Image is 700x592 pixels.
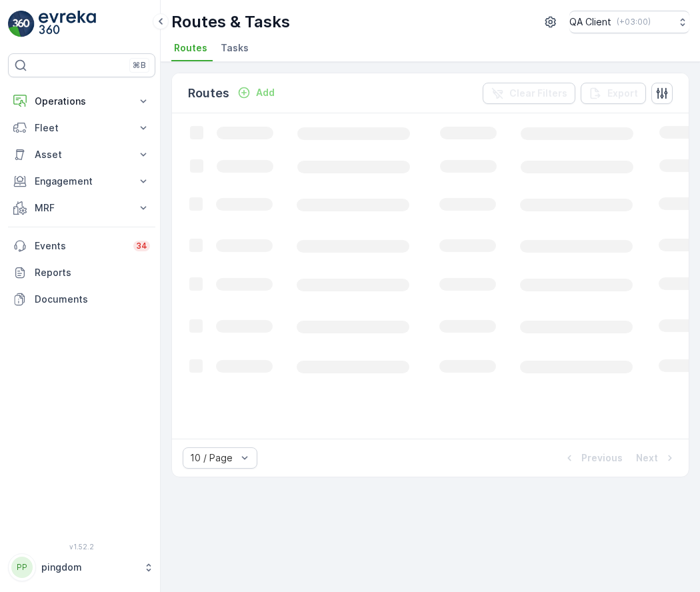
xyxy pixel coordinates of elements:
button: PPpingdom [8,553,155,581]
p: pingdom [41,561,137,574]
button: Export [581,83,646,104]
p: QA Client [569,15,611,29]
p: Fleet [35,121,129,135]
p: Events [35,239,125,253]
p: ( +03:00 ) [617,17,651,27]
p: Next [636,451,658,465]
img: logo [8,11,35,37]
p: Reports [35,266,150,279]
button: Clear Filters [483,83,575,104]
a: Reports [8,259,155,286]
button: Engagement [8,168,155,195]
p: MRF [35,201,129,215]
span: Routes [174,41,207,55]
button: Asset [8,141,155,168]
span: Tasks [221,41,249,55]
button: Operations [8,88,155,115]
button: Previous [561,450,624,466]
span: v 1.52.2 [8,543,155,551]
a: Documents [8,286,155,313]
a: Events34 [8,233,155,259]
button: MRF [8,195,155,221]
p: Documents [35,293,150,306]
p: Routes [188,84,229,103]
p: Clear Filters [509,87,567,100]
p: Routes & Tasks [171,11,290,33]
p: Previous [581,451,623,465]
img: logo_light-DOdMpM7g.png [39,11,96,37]
button: QA Client(+03:00) [569,11,689,33]
button: Fleet [8,115,155,141]
p: 34 [136,241,147,251]
p: ⌘B [133,60,146,71]
p: Export [607,87,638,100]
div: PP [11,557,33,578]
p: Operations [35,95,129,108]
p: Add [256,86,275,99]
button: Next [635,450,678,466]
button: Add [232,85,280,101]
p: Asset [35,148,129,161]
p: Engagement [35,175,129,188]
